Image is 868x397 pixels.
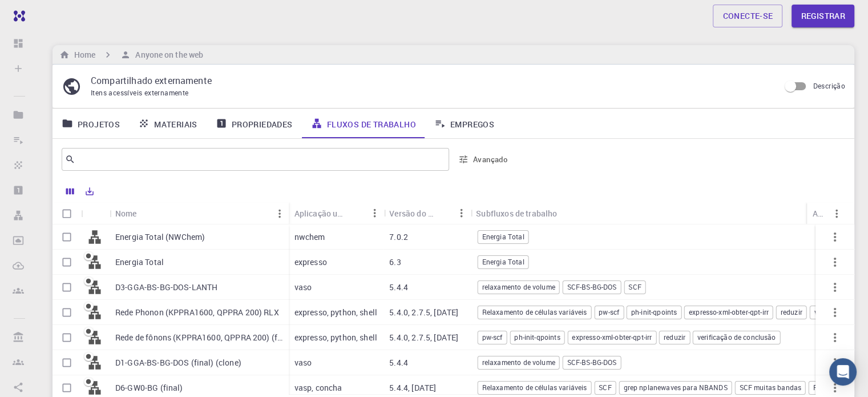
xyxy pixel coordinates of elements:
[813,208,835,219] font: Ações
[289,202,384,224] div: Aplicação usada
[232,118,293,129] font: Propriedades
[389,357,408,368] font: 5.4.4
[567,282,617,291] font: SCF-BS-BG-DOS
[294,307,377,318] font: expresso, python, shell
[70,49,95,61] h6: Home
[115,231,205,242] font: Energia Total (NWChem)
[781,307,802,316] font: reduzir
[383,202,470,224] div: Versão do aplicativo
[476,208,557,219] font: Subfluxos de trabalho
[482,307,587,316] font: Relaxamento de células variáveis
[813,383,854,392] font: Passo G0W0
[294,231,325,242] font: nwchem
[115,382,183,393] font: D6-GW0-BG (final)
[389,332,458,343] font: 5.4.0, 2.7.5, [DATE]
[664,332,685,342] font: reduzir
[470,202,852,224] div: Subfluxos de trabalho
[57,49,205,61] nav: migalhas de pão
[739,383,801,392] font: SCF muitas bandas
[60,182,80,200] button: Colunas
[482,358,555,367] font: relaxamento de volume
[452,204,470,222] button: Menu
[482,383,587,392] font: Relaxamento de células variáveis
[294,332,377,343] font: expresso, python, shell
[628,282,641,291] font: SCF
[389,282,408,292] font: 5.4.4
[115,357,241,368] font: D1-GGA-BS-BG-DOS (final) (clone)
[631,307,677,316] font: ph-init-qpoints
[115,332,294,343] font: Rede de fônons (KPPRA1600, QPPRA 200) (final)
[450,118,494,129] font: Empregos
[722,10,773,21] font: Conecte-se
[599,383,611,392] font: SCF
[827,204,846,223] button: Menu
[137,204,155,223] button: Organizar
[473,154,507,165] font: Avançado
[80,182,99,200] button: Exportar
[697,332,776,342] font: verificação de conclusão
[131,49,203,61] h6: Anyone on the web
[454,150,513,169] button: Avançado
[115,208,137,219] font: Nome
[389,256,401,267] font: 6.3
[482,282,555,291] font: relaxamento de volume
[91,88,189,97] font: Itens acessíveis externamente
[347,204,365,222] button: Organizar
[689,307,769,316] font: expresso-xml-obter-qpt-irr
[572,332,652,342] font: expresso-xml-obter-qpt-irr
[389,231,408,242] font: 7.0.2
[294,256,327,267] font: expresso
[9,10,25,22] img: logotipo
[154,118,197,129] font: Materiais
[813,81,845,90] font: Descrição
[389,208,465,219] font: Versão do aplicativo
[567,358,617,367] font: SCF-BS-BG-DOS
[115,282,217,292] font: D3-GGA-BS-BG-DOS-LANTH
[623,383,727,392] font: grep nplanewaves para NBANDS
[829,358,857,386] div: Abra o Intercom Messenger
[801,10,845,21] font: Registrar
[792,5,854,27] a: Registrar
[514,332,560,342] font: ph-init-qpoints
[389,307,458,318] font: 5.4.0, 2.7.5, [DATE]
[294,208,356,219] font: Aplicação usada
[482,257,524,266] font: Energia Total
[557,204,575,222] button: Organizar
[482,232,524,241] font: Energia Total
[294,357,312,368] font: vaso
[713,5,782,27] a: Conecte-se
[807,202,846,224] div: Ações
[476,202,557,224] div: Subworkflows
[599,307,619,316] font: pw-scf
[91,74,212,87] font: Compartilhado externamente
[271,204,289,223] button: Menu
[389,382,436,393] font: 5.4.4, [DATE]
[115,256,164,267] font: Energia Total
[294,382,342,393] font: vasp, concha
[110,202,289,224] div: Nome
[482,332,503,342] font: pw-scf
[81,202,110,224] div: Ícone
[78,118,120,129] font: Projetos
[434,204,452,222] button: Organizar
[365,204,383,222] button: Menu
[294,282,312,292] font: vaso
[115,307,279,318] font: Rede Phonon (KPPRA1600, QPPRA 200) RLX
[327,118,416,129] font: Fluxos de trabalho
